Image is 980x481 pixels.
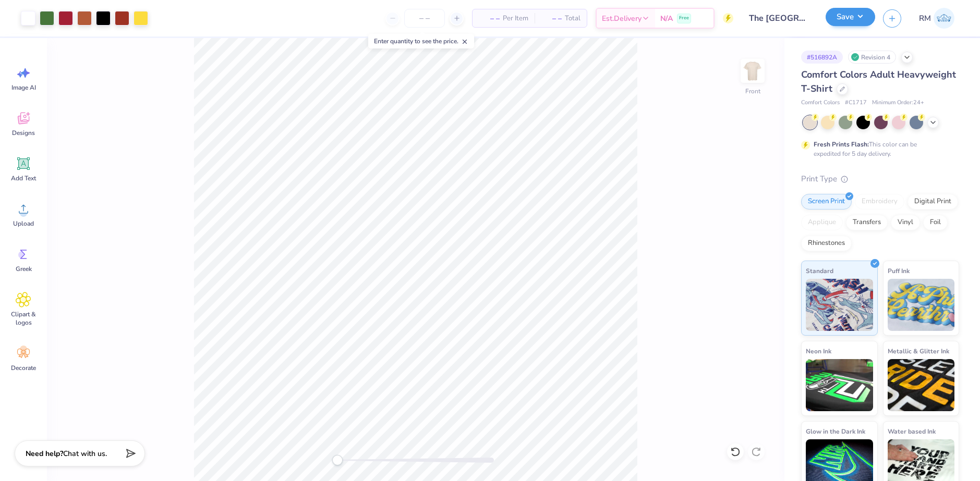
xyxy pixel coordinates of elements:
span: Glow in the Dark Ink [806,426,865,437]
img: Puff Ink [888,279,955,331]
span: Decorate [11,364,36,372]
div: Enter quantity to see the price. [368,34,474,48]
a: RM [914,8,959,29]
div: Rhinestones [801,236,852,251]
div: Embroidery [855,194,904,209]
img: Front [742,60,763,81]
div: Print Type [801,173,959,185]
span: Water based Ink [888,426,936,437]
span: Greek [16,265,32,273]
span: Comfort Colors [801,98,840,107]
img: Neon Ink [806,359,873,411]
div: # 516892A [801,51,843,64]
img: Standard [806,279,873,331]
span: Image AI [11,83,36,92]
span: N/A [660,13,673,24]
img: Roberta Manuel [934,8,954,29]
button: Save [826,8,875,26]
div: Transfers [846,215,888,230]
span: Standard [806,265,833,276]
div: Accessibility label [332,455,343,465]
input: – – [404,9,445,28]
span: – – [479,13,500,24]
span: # C1717 [845,98,867,107]
div: Applique [801,215,843,230]
span: Puff Ink [888,265,910,276]
span: Add Text [11,174,36,182]
span: Total [565,13,580,24]
div: Screen Print [801,194,852,209]
span: Minimum Order: 24 + [872,98,924,107]
span: Free [679,15,689,22]
span: Chat with us. [63,449,107,459]
span: Designs [12,129,35,137]
strong: Fresh Prints Flash: [814,140,869,149]
span: RM [919,13,931,24]
img: Metallic & Glitter Ink [888,359,955,411]
div: Front [745,87,760,96]
span: Comfort Colors Adult Heavyweight T-Shirt [801,68,956,95]
span: Clipart & logos [6,310,41,327]
span: Neon Ink [806,346,831,356]
input: Untitled Design [741,8,818,29]
span: – – [541,13,562,24]
span: Metallic & Glitter Ink [888,346,949,356]
div: Digital Print [908,194,958,209]
span: Per Item [503,13,528,24]
div: Vinyl [891,215,920,230]
span: Est. Delivery [602,13,642,24]
div: This color can be expedited for 5 day delivery. [814,140,942,158]
div: Foil [923,215,948,230]
span: Upload [13,219,34,228]
strong: Need help? [26,449,63,459]
div: Revision 4 [848,51,896,64]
